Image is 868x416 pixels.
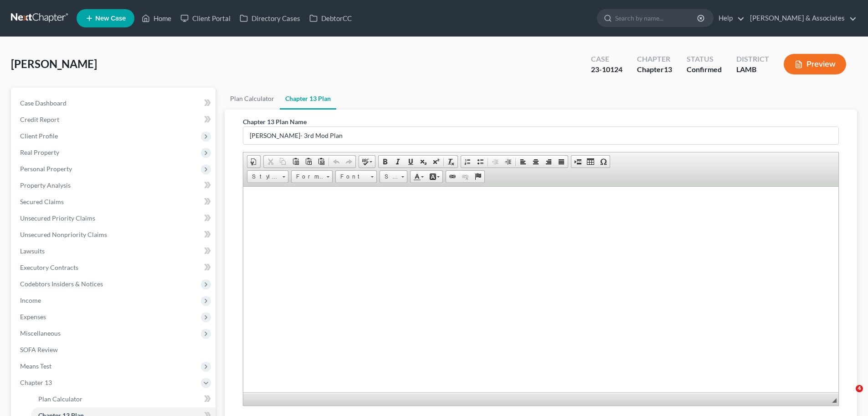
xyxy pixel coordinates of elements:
[426,171,442,183] a: Background Color
[20,247,45,255] span: Lawsuits
[591,54,622,64] div: Case
[335,170,377,183] a: Font
[20,263,78,271] span: Executory Contracts
[472,171,484,183] a: Anchor
[837,385,859,407] iframe: Intercom live chat
[247,170,288,183] a: Styles
[359,156,375,168] a: Spell Checker
[445,156,457,168] a: Remove Format
[20,231,107,238] span: Unsecured Nonpriority Claims
[517,156,529,168] a: Align Left
[502,156,514,168] a: Increase Indent
[615,10,699,26] input: Search by name...
[856,385,863,392] span: 4
[302,156,315,168] a: Paste as plain text
[637,64,672,75] div: Chapter
[714,10,745,26] a: Help
[289,156,302,168] a: Paste
[461,156,474,168] a: Insert/Remove Numbered List
[20,214,95,222] span: Unsecured Priority Claims
[243,187,838,392] iframe: Rich Text Editor, document-ckeditor
[20,116,59,123] span: Credit Report
[571,156,584,168] a: Insert Page Break for Printing
[687,64,722,75] div: Confirmed
[591,64,622,75] div: 23-10124
[13,95,216,111] a: Case Dashboard
[736,54,769,64] div: District
[20,148,59,156] span: Real Property
[247,171,279,183] span: Styles
[687,54,722,64] div: Status
[20,379,52,386] span: Chapter 13
[38,395,82,403] span: Plan Calculator
[745,10,857,26] a: [PERSON_NAME] & Associates
[243,127,838,144] input: Enter name...
[13,259,216,276] a: Executory Contracts
[20,280,103,288] span: Codebtors Insiders & Notices
[305,10,356,26] a: DebtorCC
[784,54,846,74] button: Preview
[13,226,216,243] a: Unsecured Nonpriority Claims
[411,171,426,183] a: Text Color
[380,171,398,183] span: Size
[315,156,328,168] a: Paste from Word
[555,156,568,168] a: Justify
[404,156,417,168] a: Underline
[343,156,355,168] a: Redo
[20,181,71,189] span: Property Analysis
[529,156,542,168] a: Center
[20,99,67,107] span: Case Dashboard
[277,156,289,168] a: Copy
[176,10,235,26] a: Client Portal
[474,156,487,168] a: Insert/Remove Bulleted List
[584,156,597,168] a: Table
[597,156,610,168] a: Insert Special Character
[736,64,769,75] div: LAMB
[13,342,216,358] a: SOFA Review
[247,156,260,168] a: Document Properties
[446,171,459,183] a: Link
[380,170,407,183] a: Size
[459,171,472,183] a: Unlink
[20,362,51,370] span: Means Test
[225,88,280,110] a: Plan Calculator
[542,156,555,168] a: Align Right
[391,156,404,168] a: Italic
[13,111,216,128] a: Credit Report
[417,156,430,168] a: Subscript
[31,391,216,407] a: Plan Calculator
[264,156,277,168] a: Cut
[637,54,672,64] div: Chapter
[330,156,343,168] a: Undo
[664,65,672,74] span: 13
[20,132,58,140] span: Client Profile
[291,170,333,183] a: Format
[20,313,46,321] span: Expenses
[489,156,502,168] a: Decrease Indent
[235,10,305,26] a: Directory Cases
[20,296,41,304] span: Income
[20,198,64,205] span: Secured Claims
[292,171,324,183] span: Format
[13,194,216,210] a: Secured Claims
[20,346,58,353] span: SOFA Review
[20,329,61,337] span: Miscellaneous
[379,156,391,168] a: Bold
[280,88,336,110] a: Chapter 13 Plan
[13,243,216,259] a: Lawsuits
[832,398,837,403] span: Resize
[336,171,368,183] span: Font
[243,117,307,126] label: Chapter 13 Plan Name
[11,57,97,70] span: [PERSON_NAME]
[13,210,216,226] a: Unsecured Priority Claims
[430,156,442,168] a: Superscript
[95,15,126,22] span: New Case
[13,177,216,194] a: Property Analysis
[137,10,176,26] a: Home
[20,165,72,173] span: Personal Property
